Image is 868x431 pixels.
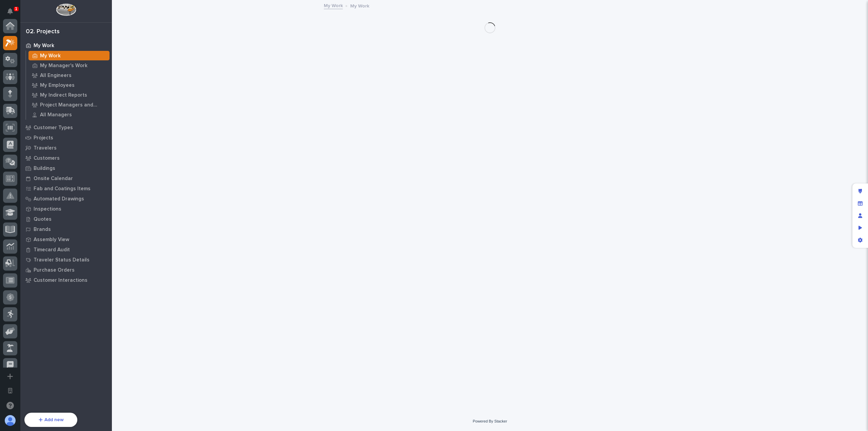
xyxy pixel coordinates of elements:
img: Workspace Logo [56,3,76,16]
a: Travelers [20,143,112,153]
a: Projects [20,133,112,143]
a: Buildings [20,163,112,173]
div: Preview as [854,222,866,234]
a: Traveler Status Details [20,255,112,265]
a: My Employees [26,80,112,90]
a: All Managers [26,110,112,119]
button: Add new [24,413,77,427]
a: Automated Drawings [20,194,112,204]
a: Customer Interactions [20,275,112,285]
button: users-avatar [3,413,17,428]
button: Notifications [3,4,17,18]
div: App settings [854,234,866,246]
p: My Indirect Reports [40,92,87,98]
a: Assembly View [20,234,112,244]
p: My Manager's Work [40,63,87,69]
a: My Indirect Reports [26,90,112,100]
a: My Manager's Work [26,61,112,70]
a: Quotes [20,214,112,224]
a: Purchase Orders [20,265,112,275]
div: Manage users [854,210,866,222]
div: Manage fields and data [854,197,866,210]
button: Add a new app... [3,369,17,384]
p: Customer Types [34,125,73,131]
p: Assembly View [34,237,69,243]
p: Project Managers and Engineers [40,102,107,108]
p: Customers [34,155,60,161]
div: Notifications1 [8,8,17,19]
a: Project Managers and Engineers [26,100,112,110]
p: All Engineers [40,73,72,79]
button: Open workspace settings [3,384,17,398]
p: My Work [34,43,54,49]
p: Projects [34,135,53,141]
a: Onsite Calendar [20,173,112,183]
a: Inspections [20,204,112,214]
p: Quotes [34,216,52,222]
p: My Employees [40,82,75,89]
p: My Work [40,53,61,59]
p: All Managers [40,112,72,118]
button: Open support chat [3,398,17,413]
p: Timecard Audit [34,247,70,253]
p: Brands [34,227,51,233]
p: Purchase Orders [34,267,75,273]
a: Customers [20,153,112,163]
p: Customer Interactions [34,277,87,283]
div: Edit layout [854,185,866,197]
a: My Work [324,1,343,9]
p: Fab and Coatings Items [34,186,91,192]
p: Onsite Calendar [34,176,73,182]
p: Traveler Status Details [34,257,90,263]
div: 02. Projects [26,28,60,36]
a: Brands [20,224,112,234]
a: My Work [26,51,112,60]
p: 1 [15,6,17,11]
p: Automated Drawings [34,196,84,202]
a: Customer Types [20,122,112,133]
p: Buildings [34,165,55,172]
a: Fab and Coatings Items [20,183,112,194]
p: My Work [350,2,369,9]
a: My Work [20,40,112,51]
a: Powered By Stacker [473,419,507,423]
p: Travelers [34,145,57,151]
a: Timecard Audit [20,244,112,255]
a: All Engineers [26,71,112,80]
p: Inspections [34,206,61,212]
